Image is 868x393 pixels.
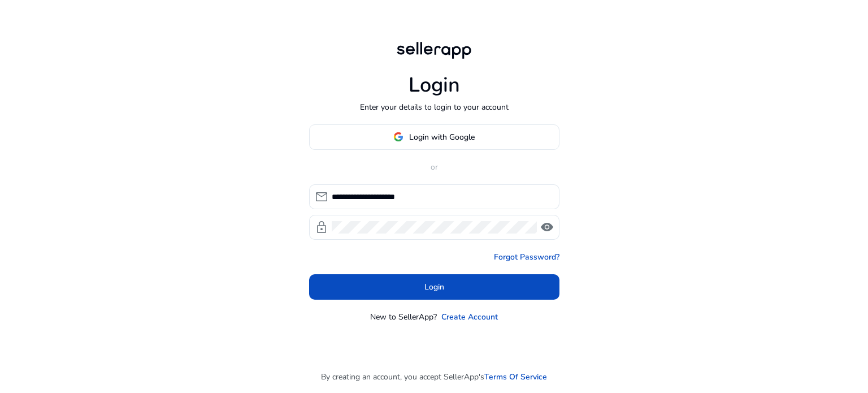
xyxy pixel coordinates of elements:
[309,274,559,300] button: Login
[540,221,554,234] span: visibility
[484,371,547,383] a: Terms Of Service
[494,251,559,263] a: Forgot Password?
[370,311,437,323] p: New to SellerApp?
[424,281,444,293] span: Login
[393,132,403,142] img: google-logo.svg
[309,124,559,150] button: Login with Google
[309,161,559,173] p: or
[441,311,498,323] a: Create Account
[315,221,328,234] span: lock
[315,190,328,204] span: mail
[360,101,509,113] p: Enter your details to login to your account
[409,73,460,97] h1: Login
[409,131,475,143] span: Login with Google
